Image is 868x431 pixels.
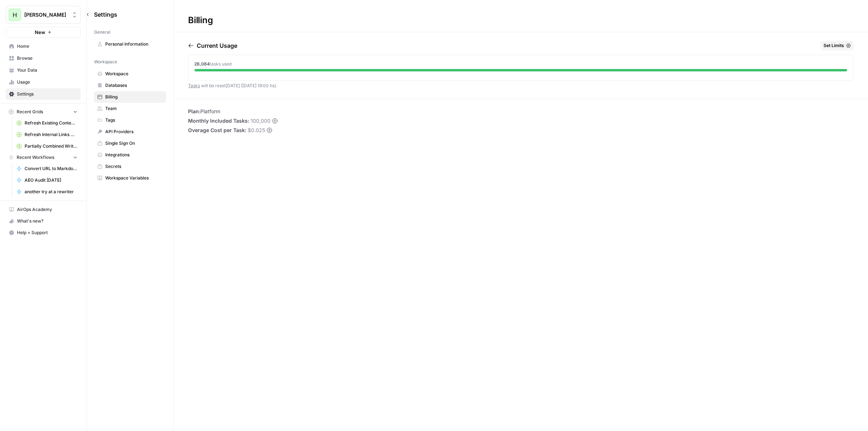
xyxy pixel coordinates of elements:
[13,140,81,152] a: Partially Combined Writer Grid
[821,41,854,50] button: Set Limits
[17,154,54,161] span: Recent Workflows
[6,64,81,76] a: Your Data
[188,83,200,88] a: Tasks
[17,109,43,115] span: Recent Grids
[24,11,68,18] span: [PERSON_NAME]
[94,114,166,126] a: Tags
[6,52,81,64] a: Browse
[13,174,81,186] a: AEO Audit [DATE]
[17,229,77,236] span: Help + Support
[6,227,81,238] button: Help + Support
[105,71,163,77] span: Workspace
[13,10,17,19] span: H
[17,55,77,62] span: Browse
[25,120,77,126] span: Refresh Existing Content [DATE]
[105,163,163,170] span: Secrets
[105,140,163,147] span: Single Sign On
[25,143,77,149] span: Partially Combined Writer Grid
[105,152,163,158] span: Integrations
[174,14,227,26] div: Billing
[25,177,77,183] span: AEO Audit [DATE]
[6,216,80,227] div: What's new?
[105,117,163,123] span: Tags
[13,186,81,198] a: another try at a rewriter
[94,10,117,19] span: Settings
[94,161,166,172] a: Secrets
[94,149,166,161] a: Integrations
[210,61,231,67] span: tasks used
[25,131,77,138] span: Refresh Internal Links Grid (1)
[94,68,166,80] a: Workspace
[188,117,249,124] span: Monthly Included Tasks:
[188,83,277,88] span: will be reset [DATE] ([DATE] 19:00 hs) .
[6,6,81,24] button: Workspace: Hasbrook
[94,29,110,35] span: General
[188,108,278,115] li: Platform
[17,91,77,97] span: Settings
[105,105,163,112] span: Team
[13,129,81,140] a: Refresh Internal Links Grid (1)
[6,88,81,100] a: Settings
[824,42,844,49] span: Set Limits
[94,38,166,50] a: Personal Information
[105,175,163,181] span: Workspace Variables
[25,165,77,172] span: Convert URL to Markdown
[105,82,163,89] span: Databases
[6,152,81,163] button: Recent Workflows
[105,41,163,47] span: Personal Information
[17,43,77,50] span: Home
[17,67,77,73] span: Your Data
[251,117,271,124] span: 100,000
[188,108,200,114] span: Plan:
[94,103,166,114] a: Team
[105,94,163,100] span: Billing
[94,126,166,138] a: API Providers
[194,61,210,67] span: 28,084
[248,127,265,134] span: $0.025
[94,91,166,103] a: Billing
[94,59,117,65] span: Workspace
[94,172,166,184] a: Workspace Variables
[6,106,81,117] button: Recent Grids
[94,138,166,149] a: Single Sign On
[188,127,246,134] span: Overage Cost per Task:
[105,128,163,135] span: API Providers
[6,41,81,52] a: Home
[25,189,77,195] span: another try at a rewriter
[6,204,81,215] a: AirOps Academy
[17,79,77,85] span: Usage
[13,117,81,129] a: Refresh Existing Content [DATE]
[13,163,81,174] a: Convert URL to Markdown
[94,80,166,91] a: Databases
[6,215,81,227] button: What's new?
[17,206,77,213] span: AirOps Academy
[6,27,81,38] button: New
[35,29,45,36] span: New
[197,41,237,50] p: Current Usage
[6,76,81,88] a: Usage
